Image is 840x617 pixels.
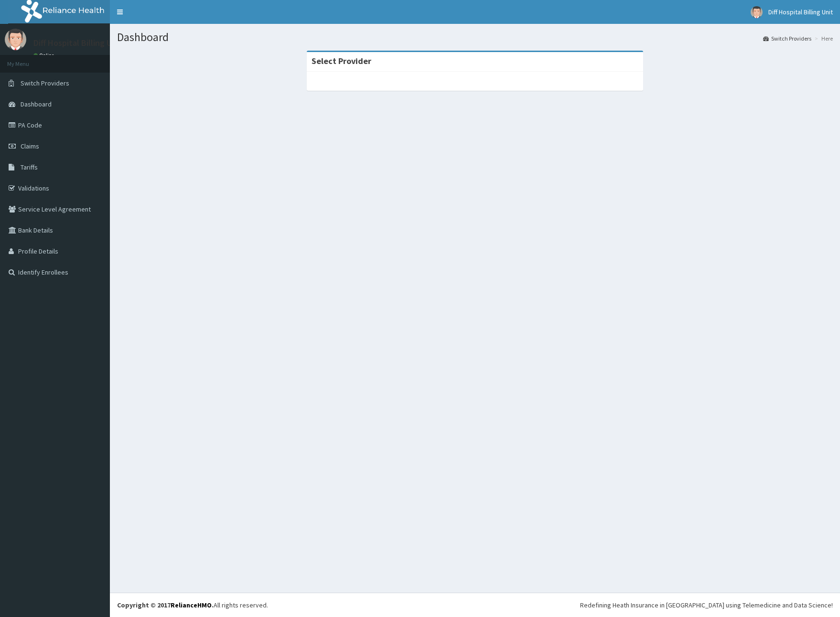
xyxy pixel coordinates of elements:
span: Dashboard [21,100,52,108]
span: Switch Providers [21,79,69,87]
a: Switch Providers [763,34,811,43]
h1: Dashboard [117,31,833,43]
footer: All rights reserved. [110,593,840,617]
a: RelianceHMO [171,601,212,609]
a: Online [33,52,56,59]
span: Tariffs [21,163,38,171]
img: User Image [5,29,26,50]
strong: Copyright © 2017 . [117,601,214,609]
img: User Image [751,6,763,18]
span: Diff Hospital Billing Unit [768,8,833,16]
div: Redefining Heath Insurance in [GEOGRAPHIC_DATA] using Telemedicine and Data Science! [580,600,833,610]
p: Diff Hospital Billing Unit [33,39,122,47]
span: Claims [21,142,39,150]
li: Here [812,34,833,43]
strong: Select Provider [312,55,371,66]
